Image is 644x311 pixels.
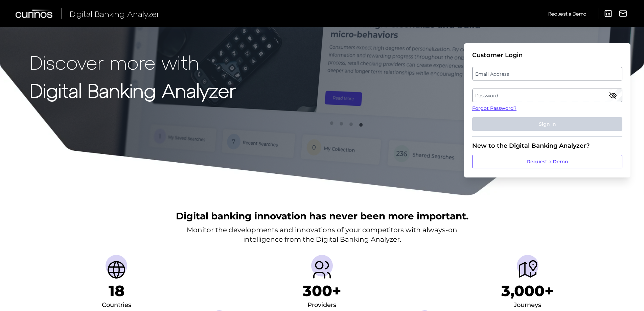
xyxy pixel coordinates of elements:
[472,155,622,168] a: Request a Demo
[473,68,622,80] label: Email Address
[472,51,622,59] div: Customer Login
[548,8,586,19] a: Request a Demo
[501,282,554,300] h1: 3,000+
[106,259,127,281] img: Countries
[30,79,236,101] strong: Digital Banking Analyzer
[70,9,160,19] span: Digital Banking Analyzer
[514,300,541,311] div: Journeys
[472,142,622,149] div: New to the Digital Banking Analyzer?
[548,11,586,17] span: Request a Demo
[176,210,468,222] h2: Digital banking innovation has never been more important.
[517,259,538,281] img: Journeys
[102,300,131,311] div: Countries
[472,117,622,131] button: Sign In
[472,105,622,112] a: Forgot Password?
[109,282,124,300] h1: 18
[303,282,341,300] h1: 300+
[307,300,336,311] div: Providers
[30,51,236,73] p: Discover more with
[473,89,622,101] label: Password
[16,9,53,18] img: Curinos
[187,225,457,244] p: Monitor the developments and innovations of your competitors with always-on intelligence from the...
[311,259,333,281] img: Providers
